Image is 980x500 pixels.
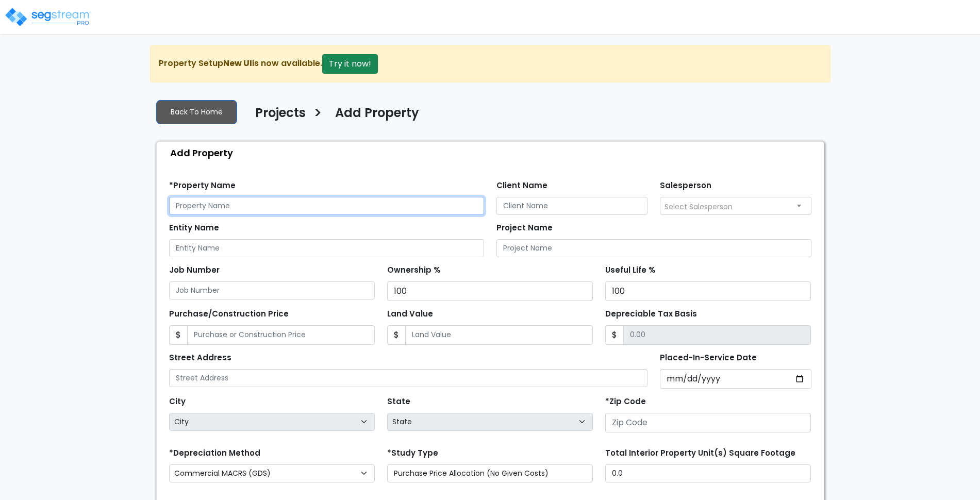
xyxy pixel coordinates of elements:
[169,325,188,345] span: $
[169,308,289,320] label: Purchase/Construction Price
[496,197,648,215] input: Client Name
[405,325,593,345] input: Land Value
[327,106,419,127] a: Add Property
[162,142,824,164] div: Add Property
[387,447,438,459] label: *Study Type
[322,54,378,74] button: Try it now!
[169,281,375,299] input: Job Number
[605,396,646,408] label: *Zip Code
[169,222,219,234] label: Entity Name
[387,325,406,345] span: $
[623,325,811,345] input: 0.00
[247,106,306,127] a: Projects
[665,202,733,212] span: Select Salesperson
[335,106,419,123] h4: Add Property
[605,264,656,276] label: Useful Life %
[169,352,231,364] label: Street Address
[387,396,410,408] label: State
[605,281,811,301] input: Useful Life %
[387,308,433,320] label: Land Value
[605,325,624,345] span: $
[150,45,830,82] div: Property Setup is now available.
[605,447,795,459] label: Total Interior Property Unit(s) Square Footage
[169,264,220,276] label: Job Number
[169,197,484,215] input: Property Name
[255,106,306,123] h4: Projects
[660,352,757,364] label: Placed-In-Service Date
[605,464,811,482] input: total square foot
[156,100,237,124] a: Back To Home
[169,447,260,459] label: *Depreciation Method
[387,264,441,276] label: Ownership %
[496,180,547,192] label: Client Name
[605,308,697,320] label: Depreciable Tax Basis
[169,239,484,257] input: Entity Name
[387,281,593,301] input: Ownership %
[169,369,648,387] input: Street Address
[496,222,553,234] label: Project Name
[223,57,252,69] strong: New UI
[313,105,322,125] h3: >
[496,239,811,257] input: Project Name
[4,7,92,27] img: logo_pro_r.png
[605,413,811,432] input: Zip Code
[169,180,236,192] label: *Property Name
[660,180,711,192] label: Salesperson
[169,396,186,408] label: City
[187,325,375,345] input: Purchase or Construction Price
